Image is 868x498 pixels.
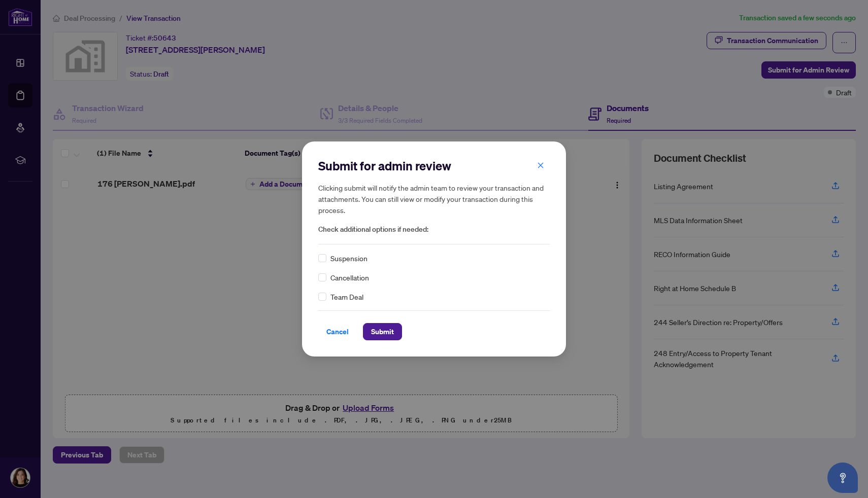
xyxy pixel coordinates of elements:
[330,272,369,283] span: Cancellation
[537,162,544,169] span: close
[371,324,394,340] span: Submit
[318,323,357,340] button: Cancel
[330,291,363,302] span: Team Deal
[827,463,858,493] button: Open asap
[318,182,550,216] h5: Clicking submit will notify the admin team to review your transaction and attachments. You can st...
[318,158,550,174] h2: Submit for admin review
[363,323,402,340] button: Submit
[318,224,550,235] span: Check additional options if needed:
[326,324,349,340] span: Cancel
[330,253,368,264] span: Suspension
